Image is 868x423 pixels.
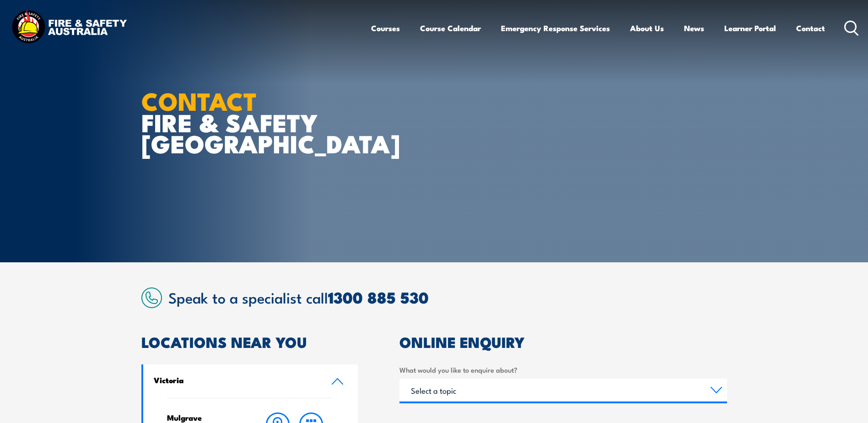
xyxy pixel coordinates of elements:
[141,81,257,119] strong: CONTACT
[141,90,367,154] h1: FIRE & SAFETY [GEOGRAPHIC_DATA]
[143,364,358,398] a: Victoria
[399,335,727,348] h2: ONLINE ENQUIRY
[630,16,664,40] a: About Us
[399,364,727,375] label: What would you like to enquire about?
[154,375,318,385] h4: Victoria
[167,412,243,423] h4: Mulgrave
[141,335,358,348] h2: LOCATIONS NEAR YOU
[420,16,481,40] a: Course Calendar
[371,16,400,40] a: Courses
[684,16,704,40] a: News
[724,16,776,40] a: Learner Portal
[168,289,727,305] h2: Speak to a specialist call
[501,16,610,40] a: Emergency Response Services
[796,16,825,40] a: Contact
[328,285,429,309] a: 1300 885 530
